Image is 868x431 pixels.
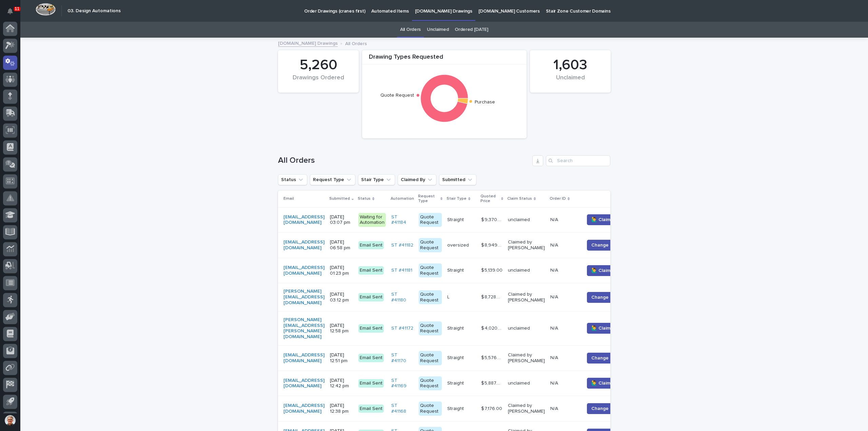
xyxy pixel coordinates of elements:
p: Stair Type [447,195,467,202]
p: unclaimed [508,268,545,273]
span: Change Claimer [591,405,627,412]
p: $ 8,949.00 [481,241,504,248]
tr: [EMAIL_ADDRESS][DOMAIN_NAME] [DATE] 03:07 pmWaiting for AutomationST #41184 Quote RequestStraight... [278,207,642,233]
tr: [EMAIL_ADDRESS][DOMAIN_NAME] [DATE] 06:58 pmEmail SentST #41182 Quote Requestoversizedoversized $... [278,233,642,258]
div: Quote Request [419,376,442,391]
div: Quote Request [419,263,442,278]
p: Straight [447,405,465,412]
p: Request Type [418,193,439,205]
span: 🙋‍♂️ Claim Order [591,325,625,332]
a: Unclaimed [427,22,449,38]
tr: [PERSON_NAME][EMAIL_ADDRESS][DOMAIN_NAME] [DATE] 03:12 pmEmail SentST #41180 Quote RequestLL $ 8,... [278,283,642,311]
p: unclaimed [508,326,545,331]
p: Straight [447,216,465,223]
a: ST #41170 [391,352,413,364]
a: ST #41180 [391,292,413,303]
div: Quote Request [419,321,442,336]
p: Claimed by [PERSON_NAME] [508,403,545,414]
a: ST #41181 [391,268,412,273]
button: 🙋‍♂️ Claim Order [587,323,629,334]
button: Claimed By [398,174,436,185]
a: ST #41168 [391,403,413,414]
button: Change Claimer [587,240,631,251]
button: Notifications [3,4,17,18]
div: Email Sent [358,379,384,388]
div: 1,603 [541,57,599,74]
a: [EMAIL_ADDRESS][DOMAIN_NAME] [283,214,324,226]
p: N/A [550,266,559,273]
tr: [EMAIL_ADDRESS][DOMAIN_NAME] [DATE] 12:51 pmEmail SentST #41170 Quote RequestStraightStraight $ 5... [278,345,642,371]
a: All Orders [400,22,421,38]
p: All Orders [345,39,367,47]
p: N/A [550,405,559,412]
h1: All Orders [278,156,530,165]
a: [EMAIL_ADDRESS][DOMAIN_NAME] [283,352,324,364]
a: [EMAIL_ADDRESS][DOMAIN_NAME] [283,378,324,389]
p: Order ID [550,195,566,202]
p: [DATE] 12:42 pm [330,378,353,389]
div: Quote Request [419,401,442,416]
div: Waiting for Automation [358,213,386,227]
tr: [EMAIL_ADDRESS][DOMAIN_NAME] [DATE] 12:42 pmEmail SentST #41169 Quote RequestStraightStraight $ 5... [278,371,642,396]
div: Quote Request [419,238,442,252]
a: [PERSON_NAME][EMAIL_ADDRESS][DOMAIN_NAME] [283,289,324,306]
a: [EMAIL_ADDRESS][DOMAIN_NAME] [283,403,324,414]
p: N/A [550,293,559,300]
p: $ 8,728.00 [481,293,504,300]
button: 🙋‍♂️ Claim Order [587,378,629,389]
button: Stair Type [358,174,395,185]
p: Automation [391,195,414,202]
span: Change Claimer [591,242,627,249]
span: 🙋‍♂️ Claim Order [591,216,625,223]
p: $ 5,139.00 [481,266,504,273]
p: N/A [550,241,559,248]
p: N/A [550,216,559,223]
button: users-avatar [3,413,17,428]
p: Submitted [329,195,350,202]
span: 🙋‍♂️ Claim Order [591,380,625,387]
p: $ 7,176.00 [481,405,504,412]
div: Drawings Ordered [290,74,347,89]
p: Email [283,195,294,202]
div: Quote Request [419,351,442,365]
p: Straight [447,379,465,386]
p: Quoted Price [480,193,499,205]
div: Search [546,155,610,166]
p: [DATE] 06:58 pm [330,239,353,251]
p: unclaimed [508,217,545,223]
text: Purchase [475,100,495,105]
p: N/A [550,379,559,386]
p: Claimed by [PERSON_NAME] [508,239,545,251]
img: Workspace Logo [36,3,56,16]
span: 🙋‍♂️ Claim Order [591,267,625,274]
tr: [EMAIL_ADDRESS][DOMAIN_NAME] [DATE] 01:23 pmEmail SentST #41181 Quote RequestStraightStraight $ 5... [278,258,642,283]
div: Drawing Types Requested [362,54,527,65]
p: [DATE] 01:23 pm [330,265,353,276]
a: [EMAIL_ADDRESS][DOMAIN_NAME] [283,265,324,276]
a: [EMAIL_ADDRESS][DOMAIN_NAME] [283,239,324,251]
a: ST #41169 [391,378,413,389]
button: Change Claimer [587,403,631,414]
a: Ordered [DATE] [455,22,488,38]
div: Notifications11 [8,8,17,19]
a: [DOMAIN_NAME] Drawings [278,39,338,47]
p: $ 9,370.00 [481,216,504,223]
p: [DATE] 12:51 pm [330,352,353,364]
a: ST #41172 [391,326,413,331]
button: Change Claimer [587,353,631,364]
p: $ 4,020.00 [481,324,504,331]
button: Change Claimer [587,292,631,303]
p: Status [358,195,371,202]
div: Email Sent [358,354,384,362]
a: ST #41182 [391,242,413,248]
div: Email Sent [358,241,384,250]
p: Claimed by [PERSON_NAME] [508,352,545,364]
p: unclaimed [508,380,545,386]
button: 🙋‍♂️ Claim Order [587,214,629,225]
p: Claim Status [507,195,532,202]
button: Request Type [310,174,355,185]
p: [DATE] 12:58 pm [330,323,353,334]
p: 11 [15,6,19,11]
p: [DATE] 03:07 pm [330,214,353,226]
p: Straight [447,354,465,361]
